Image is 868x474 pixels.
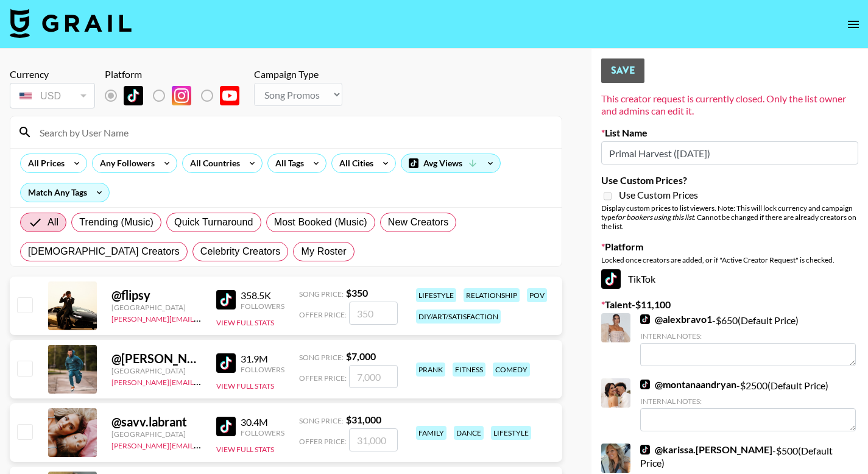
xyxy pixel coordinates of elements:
div: All Countries [183,154,242,172]
div: 30.4M [241,416,284,428]
div: Remove selected talent to change your currency [10,80,95,111]
div: This creator request is currently closed. Only the list owner and admins can edit it. [601,93,858,117]
span: Use Custom Prices [619,189,698,201]
div: Campaign Type [254,68,342,80]
div: lifestyle [416,288,456,302]
span: Offer Price: [299,373,347,383]
a: @alexbravo1 [640,313,712,325]
div: Display custom prices to list viewers. Note: This will lock currency and campaign type . Cannot b... [601,203,858,231]
input: 31,000 [349,428,398,451]
div: All Cities [332,154,376,172]
div: Platform [105,68,249,80]
span: Offer Price: [299,437,347,446]
strong: $ 350 [346,287,368,299]
button: open drawer [841,12,866,37]
img: Instagram [172,86,191,105]
img: TikTok [640,445,650,455]
div: All Tags [268,154,306,172]
div: Remove selected talent to change platforms [105,83,249,108]
em: for bookers using this list [615,213,694,222]
strong: $ 7,000 [346,350,376,362]
a: @montanaandryan [640,378,736,391]
a: [PERSON_NAME][EMAIL_ADDRESS][DOMAIN_NAME] [111,375,292,387]
div: diy/art/satisfaction [416,310,501,324]
div: All Prices [21,154,67,172]
div: dance [454,426,484,440]
img: Grail Talent [10,9,132,38]
img: TikTok [216,353,236,373]
a: @karissa.[PERSON_NAME] [640,444,772,456]
label: Use Custom Prices? [601,174,858,186]
button: View Full Stats [216,381,274,391]
span: Song Price: [299,353,344,362]
div: Avg Views [401,154,500,172]
div: Locked once creators are added, or if "Active Creator Request" is checked. [601,255,858,264]
div: TikTok [601,269,858,289]
div: Followers [241,302,284,311]
div: @ [PERSON_NAME].[PERSON_NAME] [111,351,202,366]
div: Currency [10,68,95,80]
span: New Creators [388,215,449,230]
img: TikTok [124,86,143,105]
label: Talent - $ 11,100 [601,299,858,311]
button: Save [601,58,644,83]
div: prank [416,363,445,377]
label: Platform [601,241,858,253]
span: My Roster [301,244,346,259]
div: Internal Notes: [640,397,856,406]
div: family [416,426,446,440]
div: [GEOGRAPHIC_DATA] [111,366,202,375]
span: Quick Turnaround [174,215,253,230]
div: 31.9M [241,353,284,365]
div: - $ 650 (Default Price) [640,313,856,366]
img: TikTok [640,314,650,324]
span: All [48,215,58,230]
div: Internal Notes: [640,331,856,341]
img: TikTok [640,380,650,389]
strong: $ 31,000 [346,414,381,425]
span: Offer Price: [299,310,347,319]
div: Any Followers [93,154,157,172]
div: 358.5K [241,289,284,302]
a: [PERSON_NAME][EMAIL_ADDRESS][DOMAIN_NAME] [111,312,292,324]
button: View Full Stats [216,318,274,327]
div: Followers [241,428,284,437]
input: Search by User Name [32,122,554,142]
input: 7,000 [349,365,398,388]
label: List Name [601,127,858,139]
a: [PERSON_NAME][EMAIL_ADDRESS][DOMAIN_NAME] [111,439,292,450]
span: Celebrity Creators [200,244,281,259]
span: [DEMOGRAPHIC_DATA] Creators [28,244,180,259]
span: Most Booked (Music) [274,215,367,230]
div: pov [527,288,547,302]
div: [GEOGRAPHIC_DATA] [111,303,202,312]
div: @ savv.labrant [111,414,202,430]
div: Followers [241,365,284,374]
div: Match Any Tags [21,183,109,202]
span: Song Price: [299,416,344,425]
img: YouTube [220,86,239,105]
button: View Full Stats [216,445,274,454]
span: Trending (Music) [79,215,153,230]
div: USD [12,85,93,107]
div: comedy [493,363,530,377]
div: @ flipsy [111,288,202,303]
img: TikTok [601,269,621,289]
span: Song Price: [299,289,344,299]
div: - $ 2500 (Default Price) [640,378,856,431]
div: fitness [453,363,485,377]
div: [GEOGRAPHIC_DATA] [111,430,202,439]
div: lifestyle [491,426,531,440]
input: 350 [349,302,398,325]
img: TikTok [216,417,236,436]
div: relationship [464,288,520,302]
img: TikTok [216,290,236,310]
